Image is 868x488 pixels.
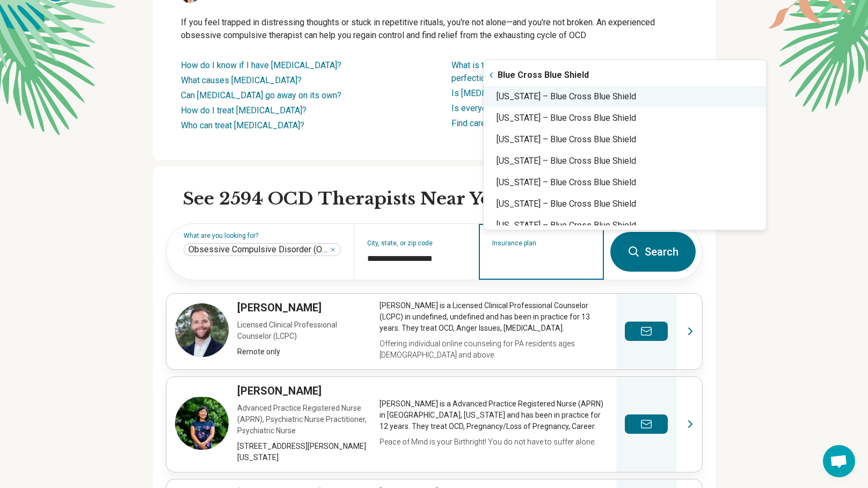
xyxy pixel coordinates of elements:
a: What is the difference between [MEDICAL_DATA] and being a perfectionist? [451,60,683,83]
div: [US_STATE] – Blue Cross Blue Shield [484,150,766,172]
button: Send a message [625,322,668,341]
a: Find care for you [451,118,514,128]
div: [US_STATE] – Blue Cross Blue Shield [484,193,766,215]
div: [US_STATE] – Blue Cross Blue Shield [484,129,766,150]
div: Obsessive Compulsive Disorder (OCD) [184,243,341,256]
h2: See 2594 OCD Therapists Near You [183,188,703,210]
a: Is everyone “a little OCD”? [451,103,551,113]
a: How do I treat [MEDICAL_DATA]? [181,105,307,115]
div: Open chat [823,445,855,477]
div: Blue Cross Blue Shield [484,64,766,86]
a: Who can treat [MEDICAL_DATA]? [181,120,304,130]
button: Obsessive Compulsive Disorder (OCD) [330,246,336,253]
div: [US_STATE] – Blue Cross Blue Shield [484,172,766,193]
a: How do I know if I have [MEDICAL_DATA]? [181,60,341,70]
a: Can [MEDICAL_DATA] go away on its own? [181,90,341,100]
a: What causes [MEDICAL_DATA]? [181,75,302,85]
button: Send a message [625,414,668,434]
p: If you feel trapped in distressing thoughts or stuck in repetitive rituals, you're not alone—and ... [181,16,688,42]
div: [US_STATE] – Blue Cross Blue Shield [484,215,766,236]
label: What are you looking for? [184,232,341,239]
div: [US_STATE] – Blue Cross Blue Shield [484,86,766,107]
div: Suggestions [484,64,766,225]
button: Search [610,232,696,272]
a: Is [MEDICAL_DATA] caused by trauma or bad parenting? [451,88,662,98]
div: [US_STATE] – Blue Cross Blue Shield [484,107,766,129]
span: Obsessive Compulsive Disorder (OCD) [188,244,327,255]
